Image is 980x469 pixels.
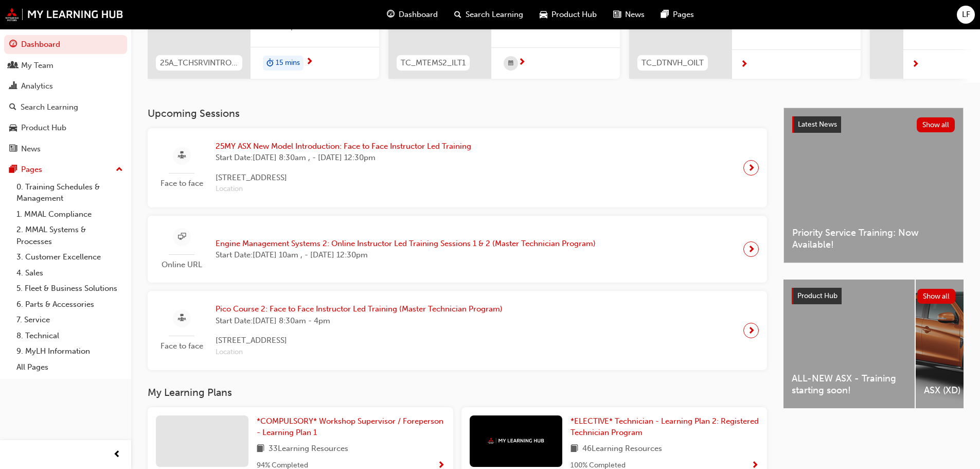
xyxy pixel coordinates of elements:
[518,58,526,67] span: next-icon
[9,145,17,154] span: news-icon
[257,415,445,439] a: *COMPULSORY* Workshop Supervisor / Foreperson - Learning Plan 1
[625,9,645,21] span: News
[9,40,17,49] span: guage-icon
[917,117,955,132] button: Show all
[582,443,662,456] span: 46 Learning Resources
[216,141,471,152] span: 25MY ASX New Model Introduction: Face to Face Instructor Led Training
[4,160,127,179] button: Pages
[12,312,127,328] a: 7. Service
[613,8,621,21] span: news-icon
[4,118,127,137] a: Product Hub
[9,61,17,71] span: people-icon
[798,120,837,129] span: Latest News
[156,224,759,275] a: Online URLEngine Management Systems 2: Online Instructor Led Training Sessions 1 & 2 (Master Tech...
[792,227,955,250] span: Priority Service Training: Now Available!
[12,343,127,359] a: 9. MyLH Information
[653,4,702,25] a: pages-iconPages
[4,140,127,159] a: News
[21,122,66,134] div: Product Hub
[21,164,42,176] div: Pages
[156,299,759,362] a: Face to facePico Course 2: Face to Face Instructor Led Training (Master Technician Program)Start ...
[9,165,17,175] span: pages-icon
[12,297,127,312] a: 6. Parts & Accessories
[12,249,127,265] a: 3. Customer Excellence
[917,289,956,304] button: Show all
[156,136,759,199] a: Face to face25MY ASX New Model Introduction: Face to Face Instructor Led TrainingStart Date:[DATE...
[12,328,127,344] a: 8. Technical
[113,448,121,461] span: prev-icon
[257,443,264,456] span: book-icon
[257,416,443,438] span: *COMPULSORY* Workshop Supervisor / Foreperson - Learning Plan 1
[673,9,694,21] span: Pages
[216,303,503,315] span: Pico Course 2: Face to Face Instructor Led Training (Master Technician Program)
[178,231,186,244] span: sessionType_ONLINE_URL-icon
[962,9,970,21] span: LF
[4,56,127,75] a: My Team
[12,265,127,281] a: 4. Sales
[783,280,915,408] a: ALL-NEW ASX - Training starting soon!
[399,9,438,21] span: Dashboard
[156,259,207,271] span: Online URL
[9,82,17,91] span: chart-icon
[4,33,127,160] button: DashboardMy TeamAnalyticsSearch LearningProduct HubNews
[661,8,669,21] span: pages-icon
[4,98,127,117] a: Search Learning
[571,443,578,456] span: book-icon
[957,6,975,24] button: LF
[571,416,759,438] span: *ELECTIVE* Technician - Learning Plan 2: Registered Technician Program
[531,4,605,25] a: car-iconProduct Hub
[216,346,503,358] span: Location
[178,149,186,162] span: sessionType_FACE_TO_FACE-icon
[5,8,123,21] img: mmal
[387,8,395,21] span: guage-icon
[9,103,16,112] span: search-icon
[747,323,755,338] span: next-icon
[642,57,704,69] span: TC_DTNVH_OILT
[508,57,513,70] span: calendar-icon
[740,60,748,70] span: next-icon
[306,58,313,67] span: next-icon
[148,387,767,398] h3: My Learning Plans
[12,281,127,297] a: 5. Fleet & Business Solutions
[21,60,54,72] div: My Team
[551,9,597,21] span: Product Hub
[12,206,127,222] a: 1. MMAL Compliance
[178,312,186,325] span: sessionType_FACE_TO_FACE-icon
[156,340,207,352] span: Face to face
[216,238,596,250] span: Engine Management Systems 2: Online Instructor Led Training Sessions 1 & 2 (Master Technician Pro...
[747,242,755,256] span: next-icon
[792,288,955,304] a: Product HubShow all
[216,152,471,164] span: Start Date: [DATE] 8:30am , - [DATE] 12:30pm
[21,101,78,113] div: Search Learning
[21,80,53,92] div: Analytics
[446,4,531,25] a: search-iconSearch Learning
[9,124,17,133] span: car-icon
[605,4,653,25] a: news-iconNews
[160,57,238,69] span: 25A_TCHSRVINTRO_M
[792,373,906,396] span: ALL-NEW ASX - Training starting soon!
[12,222,127,249] a: 2. MMAL Systems & Processes
[466,9,523,21] span: Search Learning
[747,161,755,175] span: next-icon
[266,57,274,70] span: duration-icon
[148,108,767,119] h3: Upcoming Sessions
[379,4,446,25] a: guage-iconDashboard
[12,359,127,375] a: All Pages
[4,77,127,96] a: Analytics
[269,443,348,456] span: 33 Learning Resources
[216,335,503,346] span: [STREET_ADDRESS]
[116,163,123,177] span: up-icon
[488,438,544,444] img: mmal
[216,249,596,261] span: Start Date: [DATE] 10am , - [DATE] 12:30pm
[216,172,471,184] span: [STREET_ADDRESS]
[912,60,919,70] span: next-icon
[216,315,503,327] span: Start Date: [DATE] 8:30am - 4pm
[783,108,964,263] a: Latest NewsShow allPriority Service Training: Now Available!
[540,8,547,21] span: car-icon
[797,291,838,300] span: Product Hub
[12,179,127,206] a: 0. Training Schedules & Management
[571,415,759,439] a: *ELECTIVE* Technician - Learning Plan 2: Registered Technician Program
[454,8,461,21] span: search-icon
